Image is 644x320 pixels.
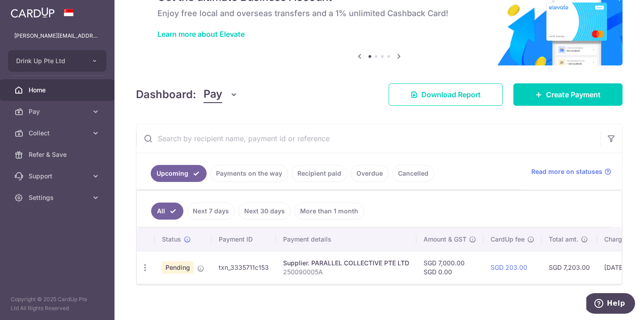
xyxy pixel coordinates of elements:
[29,150,88,159] span: Refer & Save
[604,235,641,244] span: Charge date
[187,203,235,220] a: Next 7 days
[421,89,481,100] span: Download Report
[29,107,88,116] span: Pay
[546,89,601,100] span: Create Payment
[29,172,88,181] span: Support
[491,264,527,271] a: SGD 203.00
[11,7,55,18] img: CardUp
[586,293,635,316] iframe: Opens a widget where you can find more information
[151,203,183,220] a: All
[283,268,409,277] p: 250090005A
[29,193,88,202] span: Settings
[8,50,106,72] button: Drink Up Pte Ltd
[513,83,623,106] a: Create Payment
[294,203,364,220] a: More than 1 month
[136,124,601,153] input: Search by recipient name, payment id or reference
[424,235,466,244] span: Amount & GST
[29,129,88,138] span: Collect
[292,165,347,182] a: Recipient paid
[29,86,88,95] span: Home
[531,167,602,176] span: Read more on statuses
[238,203,291,220] a: Next 30 days
[212,251,276,284] td: txn_3335711c153
[136,86,196,103] h4: Dashboard:
[162,235,181,244] span: Status
[389,83,503,106] a: Download Report
[491,235,525,244] span: CardUp fee
[16,56,82,65] span: Drink Up Pte Ltd
[157,30,245,39] a: Learn more about Elevate
[151,165,207,182] a: Upcoming
[549,235,578,244] span: Total amt.
[531,167,611,176] a: Read more on statuses
[157,8,601,19] h6: Enjoy free local and overseas transfers and a 1% unlimited Cashback Card!
[351,165,389,182] a: Overdue
[276,228,416,251] th: Payment details
[212,228,276,251] th: Payment ID
[203,86,238,103] button: Pay
[203,86,222,103] span: Pay
[14,31,100,40] p: [PERSON_NAME][EMAIL_ADDRESS][DOMAIN_NAME]
[162,261,194,274] span: Pending
[392,165,434,182] a: Cancelled
[542,251,597,284] td: SGD 7,203.00
[210,165,288,182] a: Payments on the way
[283,259,409,268] div: Supplier. PARALLEL COLLECTIVE PTE LTD
[416,251,483,284] td: SGD 7,000.00 SGD 0.00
